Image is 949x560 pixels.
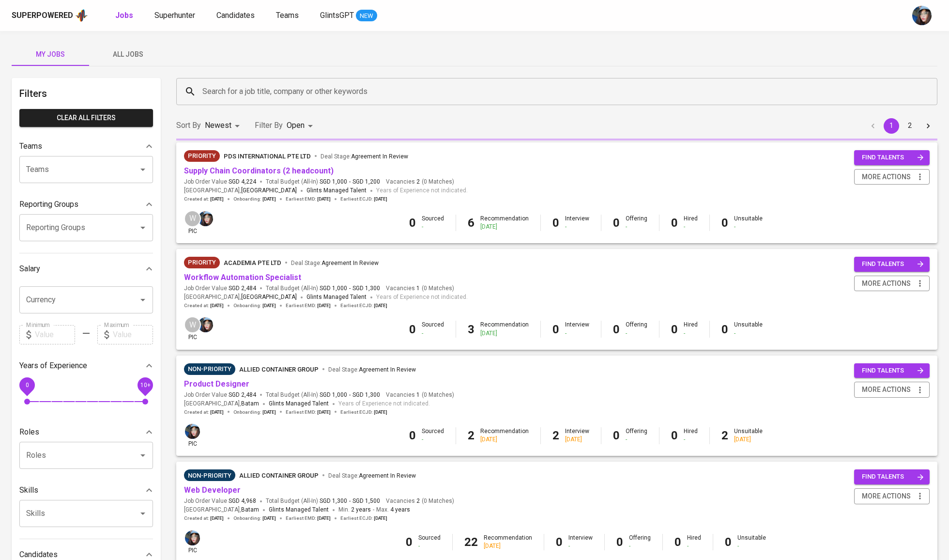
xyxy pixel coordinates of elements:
[184,379,249,389] a: Product Designer
[286,196,331,202] span: Earliest EMD :
[734,215,763,231] div: Unsuitable
[556,535,563,549] b: 0
[386,178,454,186] span: Vacancies ( 0 Matches )
[674,535,681,549] b: 0
[184,273,301,282] a: Workflow Automation Specialist
[286,409,331,416] span: Earliest EMD :
[862,384,911,396] span: more actions
[241,505,259,515] span: Batam
[912,6,932,25] img: diazagista@glints.com
[468,323,474,336] b: 3
[737,542,766,550] div: -
[184,505,259,515] span: [GEOGRAPHIC_DATA] ,
[415,284,420,293] span: 1
[349,178,351,186] span: -
[184,391,256,399] span: Job Order Value
[862,259,924,270] span: find talents
[390,506,410,513] span: 4 years
[374,515,387,522] span: [DATE]
[320,497,347,505] span: SGD 1,300
[734,223,763,231] div: -
[721,216,728,230] b: 0
[320,391,347,399] span: SGD 1,000
[671,216,678,230] b: 0
[241,399,259,409] span: Batam
[184,258,220,267] span: Priority
[568,542,593,550] div: -
[35,325,75,344] input: Value
[239,472,319,479] span: Allied Container Group
[349,391,351,399] span: -
[184,316,201,333] div: W
[629,542,651,550] div: -
[480,329,529,338] div: [DATE]
[154,11,195,20] span: Superhunter
[626,427,647,444] div: Offering
[19,426,39,438] p: Roles
[734,427,763,444] div: Unsuitable
[854,257,930,272] button: find talents
[468,429,474,442] b: 2
[854,382,930,398] button: more actions
[287,117,316,135] div: Open
[229,284,256,293] span: SGD 2,484
[920,118,936,134] button: Go to next page
[321,153,408,160] span: Deal Stage :
[552,429,559,442] b: 2
[734,436,763,444] div: [DATE]
[184,469,235,481] div: Pending Client’s Feedback, Sufficient Talents in Pipeline
[552,216,559,230] b: 0
[136,449,150,462] button: Open
[210,302,224,309] span: [DATE]
[725,535,732,549] b: 0
[276,10,301,22] a: Teams
[565,215,589,231] div: Interview
[616,535,623,549] b: 0
[184,257,220,268] div: New Job received from Demand Team
[684,321,698,337] div: Hired
[255,120,283,131] p: Filter By
[154,10,197,22] a: Superhunter
[320,178,347,186] span: SGD 1,000
[233,409,276,416] span: Onboarding :
[352,178,380,186] span: SGD 1,200
[136,293,150,307] button: Open
[374,302,387,309] span: [DATE]
[862,490,911,502] span: more actions
[266,178,380,186] span: Total Budget (All-In)
[902,118,918,134] button: Go to page 2
[184,293,297,302] span: [GEOGRAPHIC_DATA] ,
[75,8,88,23] img: app logo
[233,515,276,522] span: Onboarding :
[684,223,698,231] div: -
[262,515,276,522] span: [DATE]
[184,316,201,342] div: pic
[115,11,133,20] b: Jobs
[854,469,930,484] button: find talents
[306,187,367,194] span: Glints Managed Talent
[349,497,351,505] span: -
[19,481,153,500] div: Skills
[422,215,444,231] div: Sourced
[184,529,201,555] div: pic
[317,515,331,522] span: [DATE]
[351,153,408,160] span: Agreement In Review
[176,120,201,131] p: Sort By
[422,223,444,231] div: -
[19,140,42,152] p: Teams
[19,195,153,214] div: Reporting Groups
[286,302,331,309] span: Earliest EMD :
[862,365,924,376] span: find talents
[373,505,374,515] span: -
[241,186,297,196] span: [GEOGRAPHIC_DATA]
[317,409,331,416] span: [DATE]
[262,409,276,416] span: [DATE]
[734,321,763,337] div: Unsuitable
[422,436,444,444] div: -
[349,284,351,293] span: -
[684,329,698,338] div: -
[19,86,153,101] h6: Filters
[684,427,698,444] div: Hired
[184,423,201,448] div: pic
[376,506,410,513] span: Max.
